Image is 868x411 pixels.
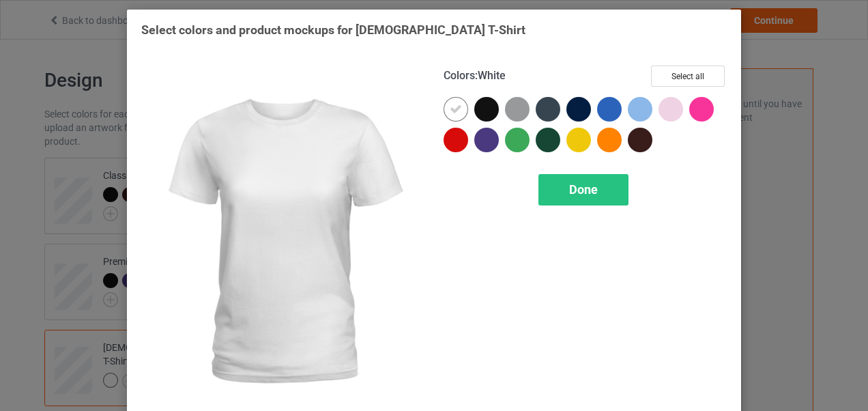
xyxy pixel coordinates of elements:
button: Select all [651,66,725,87]
span: White [478,69,506,82]
span: Select colors and product mockups for [DEMOGRAPHIC_DATA] T-Shirt [141,23,525,37]
span: Colors [444,69,475,82]
span: Done [569,182,598,197]
h4: : [444,69,506,83]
